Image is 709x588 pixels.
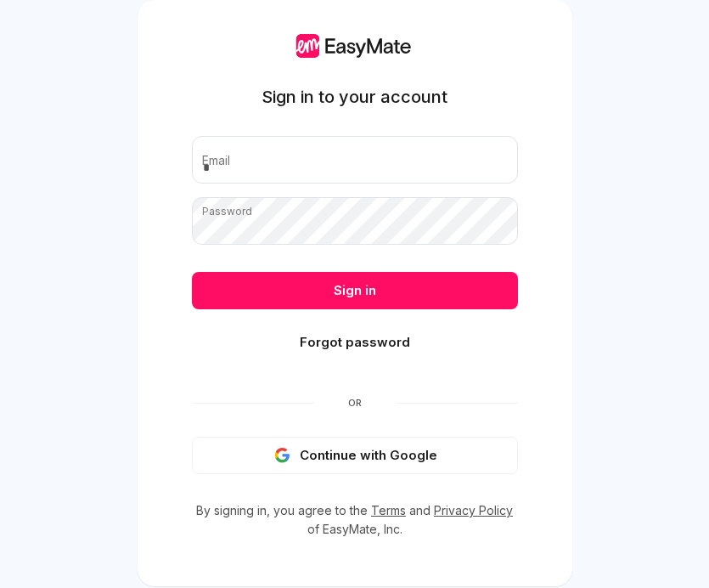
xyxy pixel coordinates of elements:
a: Terms [371,503,406,517]
span: Or [314,396,396,410]
button: Sign in [192,272,518,309]
h1: Sign in to your account [262,85,447,109]
a: Privacy Policy [434,503,513,517]
button: Forgot password [192,324,518,361]
p: By signing in, you agree to the and of EasyMate, Inc. [192,501,518,539]
button: Continue with Google [192,437,518,474]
